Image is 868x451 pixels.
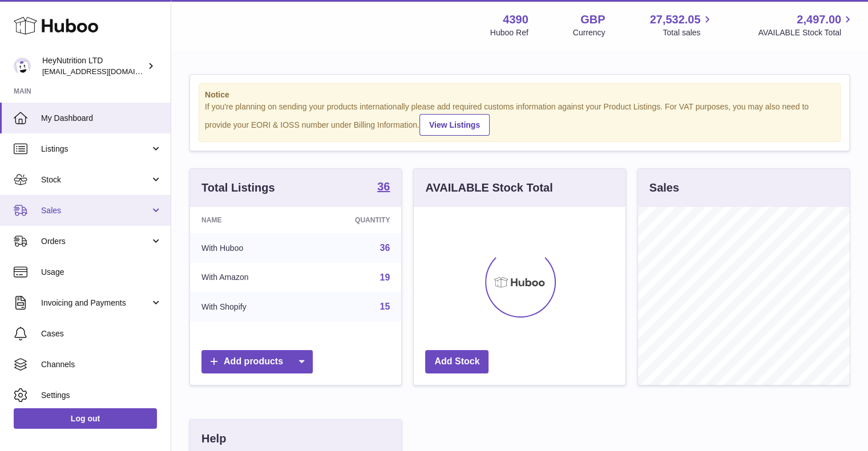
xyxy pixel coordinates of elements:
div: HeyNutrition LTD [42,55,145,77]
span: My Dashboard [41,113,162,124]
h3: Help [201,431,226,446]
span: AVAILABLE Stock Total [758,27,854,38]
a: 36 [377,181,390,194]
td: With Amazon [190,263,306,292]
span: Usage [41,267,162,278]
strong: GBP [580,12,605,27]
span: Stock [41,174,150,185]
span: 2,497.00 [797,12,841,27]
strong: 4390 [503,12,528,27]
span: Total sales [663,27,713,38]
a: 27,532.05 Total sales [649,12,713,38]
h3: Total Listings [201,180,275,196]
a: 19 [380,273,390,282]
h3: Sales [649,180,679,196]
a: Log out [14,408,157,429]
span: Channels [41,359,162,370]
div: Currency [573,27,605,38]
span: Settings [41,390,162,401]
strong: 36 [377,181,390,192]
span: Invoicing and Payments [41,298,150,308]
a: 2,497.00 AVAILABLE Stock Total [758,12,854,38]
a: View Listings [419,114,490,136]
a: 36 [380,243,390,253]
span: Listings [41,144,150,155]
span: Orders [41,236,150,247]
div: Huboo Ref [490,27,528,38]
strong: Notice [205,90,834,100]
a: Add products [201,350,313,373]
a: 15 [380,302,390,311]
th: Name [190,207,306,233]
span: Cases [41,328,162,339]
a: Add Stock [425,350,488,373]
span: [EMAIL_ADDRESS][DOMAIN_NAME] [42,67,168,76]
td: With Huboo [190,233,306,263]
span: 27,532.05 [649,12,700,27]
div: If you're planning on sending your products internationally please add required customs informati... [205,101,834,136]
span: Sales [41,205,150,216]
h3: AVAILABLE Stock Total [425,180,552,196]
td: With Shopify [190,292,306,322]
img: info@heynutrition.com [14,58,31,75]
th: Quantity [306,207,402,233]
